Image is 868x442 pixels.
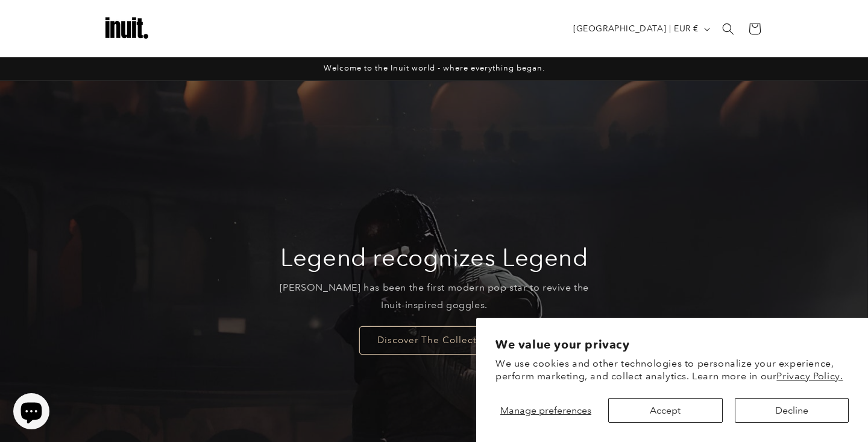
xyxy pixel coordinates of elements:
[566,17,715,40] button: [GEOGRAPHIC_DATA] | EUR €
[715,16,741,42] summary: Search
[270,279,599,314] p: [PERSON_NAME] has been the first modern pop star to revive the Inuit-inspired goggles.
[776,370,843,382] a: Privacy Policy.
[495,358,849,383] p: We use cookies and other technologies to personalize your experience, perform marketing, and coll...
[500,405,591,416] span: Manage preferences
[735,398,849,423] button: Decline
[495,337,849,352] h2: We value your privacy
[573,22,699,35] span: [GEOGRAPHIC_DATA] | EUR €
[608,398,722,423] button: Accept
[280,242,588,273] h2: Legend recognizes Legend
[102,5,151,53] img: Inuit Logo
[102,57,766,80] div: Announcement
[324,63,545,72] span: Welcome to the Inuit world - where everything began.
[10,393,53,432] inbox-online-store-chat: Shopify online store chat
[359,326,509,354] a: Discover The Collection
[495,398,596,423] button: Manage preferences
